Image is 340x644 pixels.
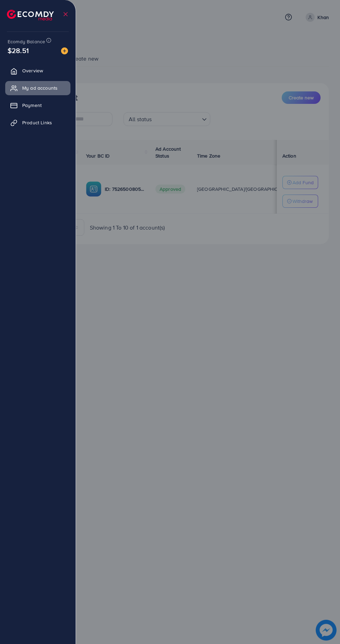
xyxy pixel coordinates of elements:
[61,47,68,54] img: image
[22,84,58,91] span: My ad accounts
[5,98,70,112] a: Payment
[5,116,70,129] a: Product Links
[8,38,45,45] span: Ecomdy Balance
[5,64,70,78] a: Overview
[7,10,54,20] img: logo
[22,102,42,109] span: Payment
[7,39,29,62] span: $28.51
[22,67,43,74] span: Overview
[22,119,52,126] span: Product Links
[5,81,70,95] a: My ad accounts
